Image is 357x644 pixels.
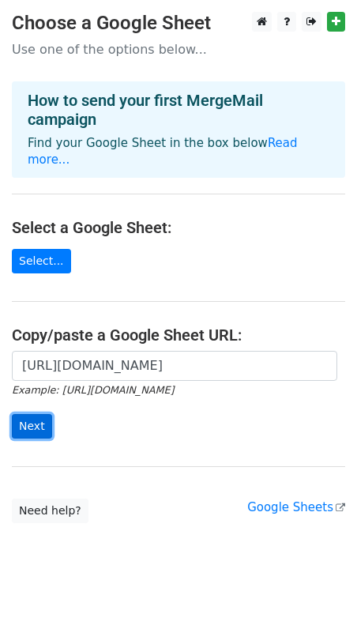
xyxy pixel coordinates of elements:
input: Paste your Google Sheet URL here [12,351,337,381]
h4: Select a Google Sheet: [12,218,345,237]
a: Select... [12,249,71,273]
h4: How to send your first MergeMail campaign [28,91,329,129]
iframe: Chat Widget [278,568,357,644]
p: Find your Google Sheet in the box below [28,135,329,168]
h3: Choose a Google Sheet [12,12,345,35]
a: Google Sheets [247,500,345,514]
small: Example: [URL][DOMAIN_NAME] [12,384,174,396]
input: Next [12,414,52,439]
a: Need help? [12,499,88,523]
p: Use one of the options below... [12,41,345,58]
h4: Copy/paste a Google Sheet URL: [12,326,345,345]
a: Read more... [28,136,298,167]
